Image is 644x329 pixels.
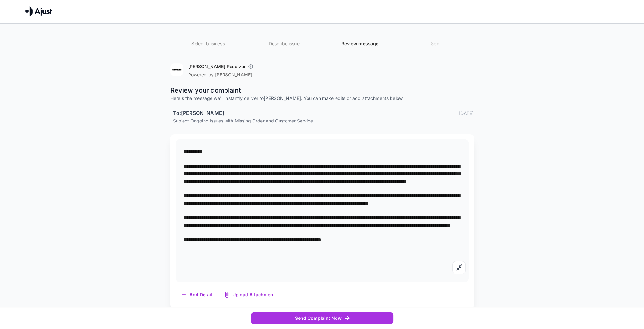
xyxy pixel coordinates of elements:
p: Here's the message we'll instantly deliver to [PERSON_NAME] . You can make edits or add attachmen... [170,95,474,101]
h6: Select business [170,40,246,47]
p: Subject: Ongoing Issues with Missing Order and Customer Service [173,117,474,124]
h6: Review message [322,40,398,47]
p: [DATE] [459,110,474,116]
button: Send Complaint Now [251,312,393,324]
img: Ajust [25,6,52,16]
h6: Describe issue [246,40,322,47]
h6: [PERSON_NAME] Resolver [188,63,246,70]
h6: Sent [398,40,474,47]
p: Review your complaint [170,86,474,95]
p: Powered by [PERSON_NAME] [188,72,256,78]
h6: To: [PERSON_NAME] [173,109,224,117]
button: Upload Attachment [218,288,281,301]
button: Add Detail [176,288,218,301]
img: Myer [170,63,183,76]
